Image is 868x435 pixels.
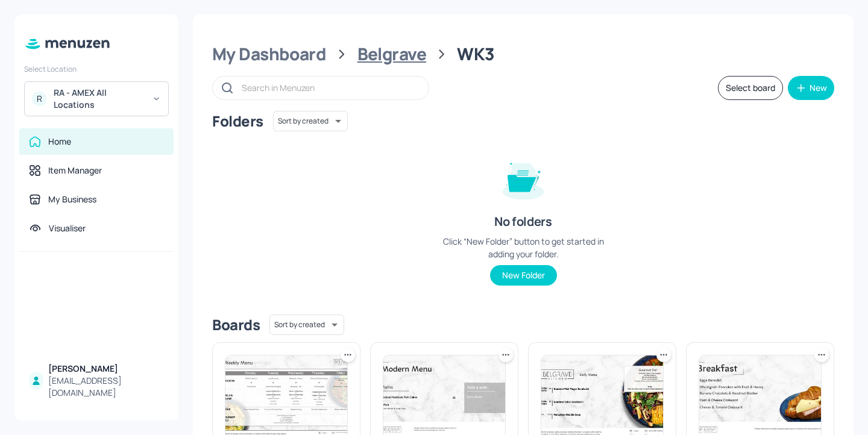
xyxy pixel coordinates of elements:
[273,109,348,133] div: Sort by created
[24,64,169,74] div: Select Location
[810,84,827,92] div: New
[494,213,552,230] div: No folders
[718,76,783,100] button: Select board
[212,111,263,131] div: Folders
[242,79,417,96] input: Search in Menuzen
[54,87,145,111] div: RA - AMEX All Locations
[433,235,614,260] div: Click “New Folder” button to get started in adding your folder.
[48,193,96,205] div: My Business
[788,76,834,100] button: New
[457,43,494,65] div: WK3
[493,148,553,208] img: folder-empty
[32,92,46,106] div: R
[48,164,102,177] div: Item Manager
[212,43,326,65] div: My Dashboard
[49,222,86,234] div: Visualiser
[490,265,557,286] button: New Folder
[48,363,164,375] div: [PERSON_NAME]
[269,313,344,337] div: Sort by created
[48,136,71,148] div: Home
[48,375,164,399] div: [EMAIL_ADDRESS][DOMAIN_NAME]
[357,43,427,65] div: Belgrave
[212,315,260,334] div: Boards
